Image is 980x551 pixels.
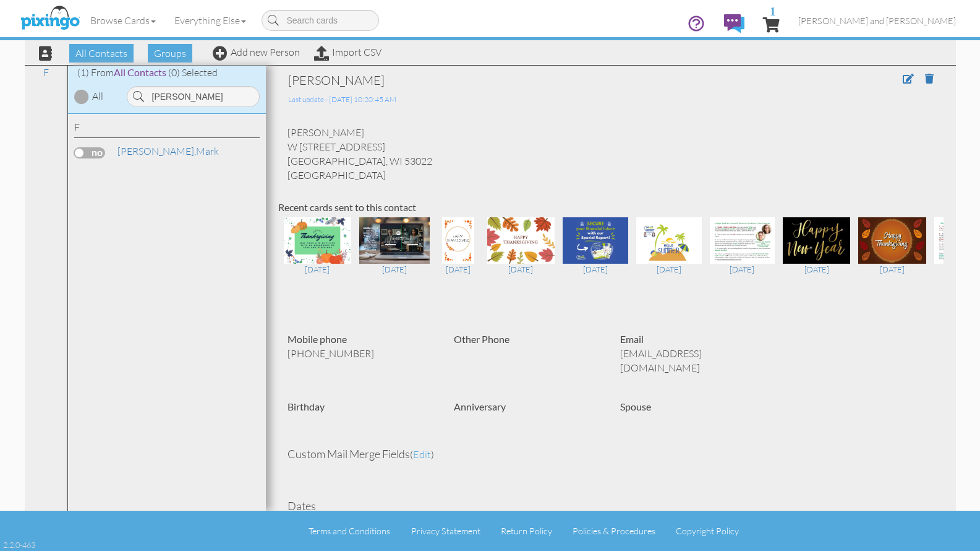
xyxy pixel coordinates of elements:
[858,217,926,264] img: 71660-1-1639504889387-15aeb079ef2682ce-qa.jpg
[69,44,134,63] span: All Contacts
[288,72,801,89] div: [PERSON_NAME]
[359,233,430,275] a: [DATE]
[288,347,435,361] p: [PHONE_NUMBER]
[487,264,555,275] div: [DATE]
[288,401,325,412] strong: Birthday
[798,15,956,26] span: [PERSON_NAME] and [PERSON_NAME]
[288,448,934,461] h4: Custom Mail Merge Fields
[284,264,351,275] div: [DATE]
[17,3,83,34] img: pixingo logo
[724,14,744,33] img: comments.svg
[763,5,780,42] a: 1
[858,264,926,275] div: [DATE]
[636,264,702,275] div: [DATE]
[68,66,266,80] div: (1) From
[359,217,430,264] img: 121852-1-1727891339047-48d0d9a7afff598d-qa.jpg
[117,145,196,157] span: [PERSON_NAME],
[710,233,775,275] a: [DATE]
[314,46,381,58] a: Import CSV
[411,526,480,536] a: Privacy Statement
[454,333,509,345] strong: Other Phone
[284,233,351,275] a: [DATE]
[858,233,926,275] a: [DATE]
[783,264,850,275] div: [DATE]
[783,217,850,264] img: 73054-1-1640896885713-87a1b88de24407e0-qa.jpg
[563,264,628,275] div: [DATE]
[309,526,390,536] a: Terms and Conditions
[288,333,347,345] strong: Mobile phone
[487,233,555,275] a: [DATE]
[620,333,644,345] strong: Email
[438,264,479,275] div: [DATE]
[620,401,651,412] strong: Spouse
[37,65,55,80] a: F
[213,46,300,58] a: Add new Person
[81,5,165,36] a: Browse Cards
[710,264,775,275] div: [DATE]
[92,89,103,103] div: All
[3,539,35,550] div: 2.2.0-463
[501,526,552,536] a: Return Policy
[770,5,776,17] span: 1
[783,233,850,275] a: [DATE]
[288,500,934,513] h4: Dates
[710,217,775,264] img: 76811-1-1646769399019-4411731afeb0bc0c-qa.jpg
[454,401,506,412] strong: Anniversary
[620,347,768,375] p: [EMAIL_ADDRESS][DOMAIN_NAME]
[410,448,434,461] span: ( )
[563,217,628,264] img: 85746-1-1663713401627-caeaeafc6df77fee-qa.jpg
[563,233,628,275] a: [DATE]
[116,144,220,158] a: Mark
[278,201,416,213] strong: Recent cards sent to this contact
[284,217,351,264] img: 123532-1-1731346666044-f9055e1abaafef74-qa.jpg
[278,126,944,182] div: [PERSON_NAME] W [STREET_ADDRESS] [GEOGRAPHIC_DATA], WI 53022 [GEOGRAPHIC_DATA]
[487,217,555,264] img: 87705-1-1667219799922-65073dbb5b588c22-qa.jpg
[165,5,255,36] a: Everything Else
[636,233,702,275] a: [DATE]
[413,448,431,461] span: edit
[114,66,166,78] span: All Contacts
[636,217,702,264] img: 80155-1-1652728180516-39e6b131855ef5e1-qa.jpg
[438,233,479,275] a: [DATE]
[148,44,192,63] span: Groups
[359,264,430,275] div: [DATE]
[168,66,218,79] span: (0) Selected
[288,95,396,104] span: Last update - [DATE] 10:20:45 AM
[262,10,379,31] input: Search cards
[74,120,260,138] div: F
[573,526,655,536] a: Policies & Procedures
[442,217,474,264] img: 106346-1-1699479463257-d7a3a29b8b8599bd-qa.jpg
[676,526,739,536] a: Copyright Policy
[789,5,965,37] a: [PERSON_NAME] and [PERSON_NAME]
